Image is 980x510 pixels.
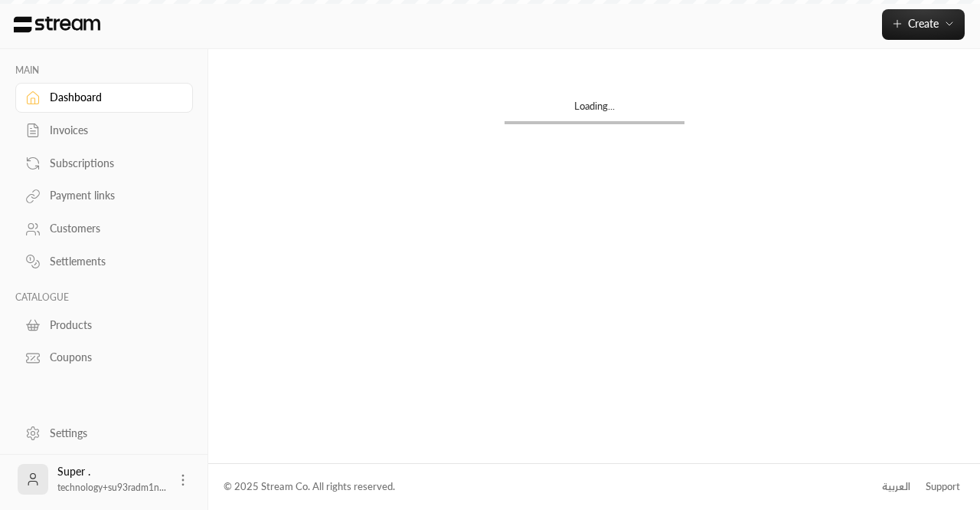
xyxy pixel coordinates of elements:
a: Subscriptions [15,148,193,178]
a: Settlements [15,247,193,277]
button: Create [882,9,965,40]
a: Customers [15,214,193,244]
div: © 2025 Stream Co. All rights reserved. [224,479,395,495]
span: technology+su93radm1n... [57,482,166,493]
a: Coupons [15,343,193,373]
a: Support [920,473,965,501]
p: CATALOGUE [15,291,193,304]
a: Invoices [15,116,193,146]
img: Logo [12,16,102,33]
a: Dashboard [15,83,193,113]
div: Settlements [50,254,174,269]
div: Invoices [50,123,174,138]
div: Products [50,318,174,333]
a: Products [15,310,193,340]
div: Coupons [50,350,174,365]
span: Create [908,17,939,30]
div: Subscriptions [50,156,174,171]
div: Customers [50,221,174,236]
div: Payment links [50,188,174,203]
a: Settings [15,418,193,448]
p: MAIN [15,64,193,77]
div: Loading... [505,99,684,121]
div: Dashboard [50,90,174,105]
a: Payment links [15,181,193,211]
div: العربية [882,479,910,495]
div: Super . [57,464,166,495]
div: Settings [50,426,174,441]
